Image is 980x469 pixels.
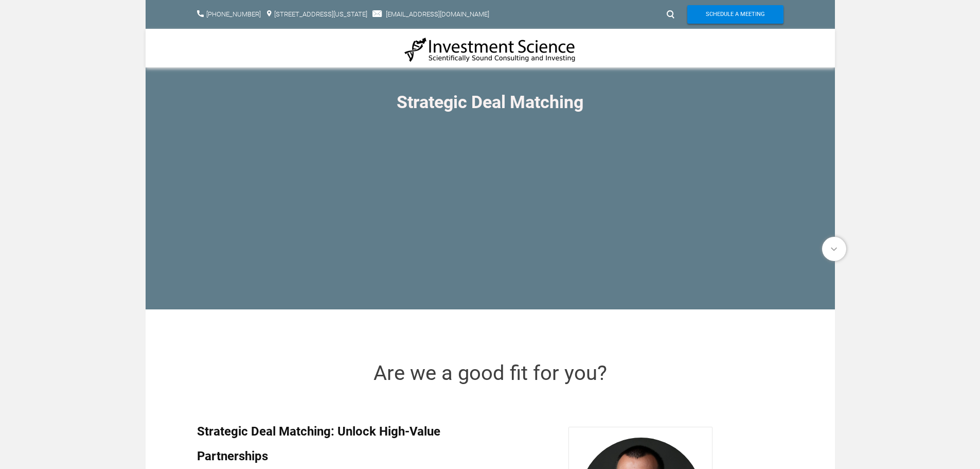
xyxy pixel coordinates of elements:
img: Investment Science | NYC Consulting Services [404,37,576,63]
font: Strategic Deal Matching: Unlock High-Value Partnerships [197,424,440,463]
a: [PHONE_NUMBER] [206,10,261,18]
a: Schedule A Meeting [687,5,783,24]
h1: Strategic Deal Matching [197,93,783,111]
font: Are we a good fit for you? [373,361,607,385]
a: [STREET_ADDRESS][US_STATE]​ [274,10,367,18]
div: Video: stardomvideos_final_592.mp4 [361,118,619,279]
a: [EMAIL_ADDRESS][DOMAIN_NAME] [386,10,489,18]
span: Schedule A Meeting [706,5,765,24]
